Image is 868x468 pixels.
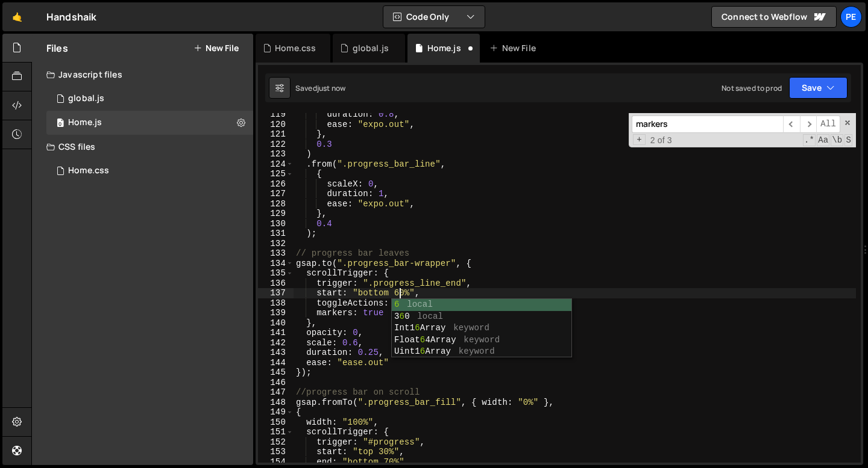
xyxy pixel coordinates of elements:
[68,165,109,176] div: Home.css
[258,140,294,150] div: 122
[258,279,294,289] div: 136
[317,83,345,93] div: just now
[258,378,294,388] div: 146
[2,2,32,31] a: 🤙
[258,298,294,309] div: 138
[258,407,294,417] div: 149
[258,447,294,457] div: 153
[258,189,294,199] div: 127
[258,259,294,269] div: 134
[258,159,294,170] div: 124
[258,248,294,259] div: 133
[258,109,294,120] div: 119
[258,358,294,368] div: 144
[816,115,840,133] span: Alt-Enter
[258,149,294,159] div: 123
[489,42,540,54] div: New File
[46,87,253,111] div: 16572/45061.js
[258,120,294,130] div: 120
[800,115,817,133] span: ​
[258,457,294,467] div: 154
[258,229,294,239] div: 131
[633,134,646,146] span: Toggle Replace mode
[803,134,816,146] span: RegExp Search
[258,417,294,428] div: 150
[258,318,294,328] div: 140
[831,134,843,146] span: Whole Word Search
[68,93,104,104] div: global.js
[783,115,800,133] span: ​
[258,129,294,140] div: 121
[46,159,253,183] div: 16572/45056.css
[789,77,848,99] button: Save
[258,219,294,229] div: 130
[295,83,345,93] div: Saved
[258,209,294,219] div: 129
[844,134,852,146] span: Search In Selection
[258,387,294,398] div: 147
[32,63,253,87] div: Javascript files
[258,368,294,378] div: 145
[722,83,782,93] div: Not saved to prod
[46,111,253,135] div: 16572/45051.js
[258,398,294,408] div: 148
[258,169,294,179] div: 125
[275,42,316,54] div: Home.css
[258,437,294,448] div: 152
[258,199,294,209] div: 128
[68,117,102,128] div: Home.js
[711,6,837,28] a: Connect to Webflow
[46,10,96,24] div: Handshaik
[383,6,485,28] button: Code Only
[193,43,239,53] button: New File
[258,239,294,249] div: 132
[258,338,294,348] div: 142
[258,268,294,279] div: 135
[646,135,677,146] span: 2 of 3
[32,135,253,159] div: CSS files
[46,42,68,55] h2: Files
[57,119,64,129] span: 0
[258,427,294,437] div: 151
[258,308,294,318] div: 139
[258,348,294,358] div: 143
[427,42,461,54] div: Home.js
[258,328,294,338] div: 141
[353,42,389,54] div: global.js
[840,6,862,28] a: Pe
[258,288,294,298] div: 137
[258,179,294,189] div: 126
[632,115,783,133] input: Search for
[817,134,829,146] span: CaseSensitive Search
